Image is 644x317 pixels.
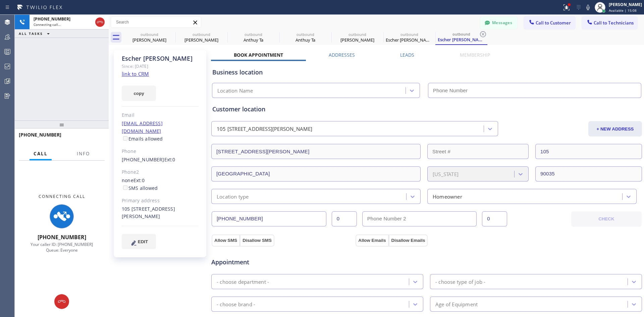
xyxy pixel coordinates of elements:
span: [PHONE_NUMBER] [19,131,61,138]
span: Ext: 0 [164,156,175,163]
span: Connecting call… [34,22,61,27]
div: Corrina Ferrera [124,30,175,45]
span: Call to Technicians [594,20,634,26]
div: Anthuy Ta [228,37,279,43]
div: Since: [DATE] [122,62,199,70]
span: Ext: 0 [133,177,145,183]
label: Membership [460,52,490,58]
span: Connecting Call [39,194,85,199]
div: Customer location [212,105,641,114]
a: [PHONE_NUMBER] [122,156,164,163]
label: Addresses [329,52,355,58]
div: Location Name [217,87,253,95]
button: Mute [583,3,593,12]
div: - choose type of job - [435,278,485,285]
input: Phone Number [428,83,641,98]
div: outbound [384,32,435,37]
a: link to CRM [122,70,149,77]
div: [PERSON_NAME] [609,2,642,7]
span: Call to Customer [536,20,571,26]
a: [EMAIL_ADDRESS][DOMAIN_NAME] [122,120,163,134]
button: copy [122,86,156,101]
button: Info [73,147,94,160]
input: Ext. [332,211,357,226]
input: ZIP [535,166,642,181]
span: [PHONE_NUMBER] [34,16,70,22]
div: outbound [228,32,279,37]
input: Apt. # [535,144,642,159]
label: Emails allowed [122,136,163,142]
div: outbound [176,32,227,37]
span: Appointment [211,258,354,267]
div: outbound [124,32,175,37]
button: + NEW ADDRESS [588,121,642,137]
button: EDIT [122,234,156,249]
button: Call to Technicians [582,16,637,29]
button: Allow SMS [212,234,240,247]
input: Address [211,144,421,159]
div: Phone [122,148,199,155]
button: Hang up [95,17,105,27]
div: - choose brand - [217,300,255,308]
div: Anthuy Ta [228,30,279,45]
div: Primary address [122,197,199,205]
div: Anthuy Ta [280,37,331,43]
div: [PERSON_NAME] [176,37,227,43]
button: Call to Customer [524,16,575,29]
button: Disallow Emails [389,234,428,247]
span: ALL TASKS [19,31,43,36]
input: Phone Number 2 [362,211,477,226]
div: [PERSON_NAME] [124,37,175,43]
input: City [211,166,421,181]
span: [PHONE_NUMBER] [38,233,86,241]
div: Location type [217,193,249,200]
div: Escher [PERSON_NAME] [384,37,435,43]
button: Disallow SMS [240,234,274,247]
div: Anthuy Ta [280,30,331,45]
button: Call [30,147,52,160]
span: Info [77,151,90,157]
label: Leads [400,52,414,58]
span: EDIT [138,239,148,244]
input: Phone Number [212,211,326,226]
div: Email [122,111,199,119]
div: Phone2 [122,168,199,176]
button: ALL TASKS [15,30,56,38]
input: Search [111,17,201,28]
input: Street # [427,144,529,159]
button: CHECK [571,211,642,227]
div: [PERSON_NAME] [332,37,383,43]
button: Allow Emails [356,234,388,247]
div: Escher Kandel [436,30,487,44]
div: Escher [PERSON_NAME] [122,55,199,62]
div: Escher [PERSON_NAME] [436,37,487,43]
div: John Kassebaum [332,30,383,45]
div: Escher Kandel [384,30,435,45]
div: none [122,177,199,192]
div: Business location [212,68,641,77]
div: Age of Equipment [435,300,478,308]
button: Hang up [54,294,69,309]
span: Available | 15:08 [609,8,637,13]
div: Homeowner [433,193,462,200]
span: Your caller ID: [PHONE_NUMBER] Queue: Everyone [31,242,93,253]
div: - choose department - [217,278,269,285]
label: SMS allowed [122,185,158,191]
div: outbound [436,32,487,37]
input: Ext. 2 [482,211,507,226]
div: 105 [STREET_ADDRESS][PERSON_NAME] [122,205,199,221]
input: Emails allowed [123,136,127,141]
div: Corrina Ferrera [176,30,227,45]
input: SMS allowed [123,186,127,190]
label: Book Appointment [234,52,283,58]
button: Messages [480,16,517,29]
div: 105 [STREET_ADDRESS][PERSON_NAME] [217,125,313,133]
div: outbound [280,32,331,37]
span: Call [34,151,48,157]
div: outbound [332,32,383,37]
